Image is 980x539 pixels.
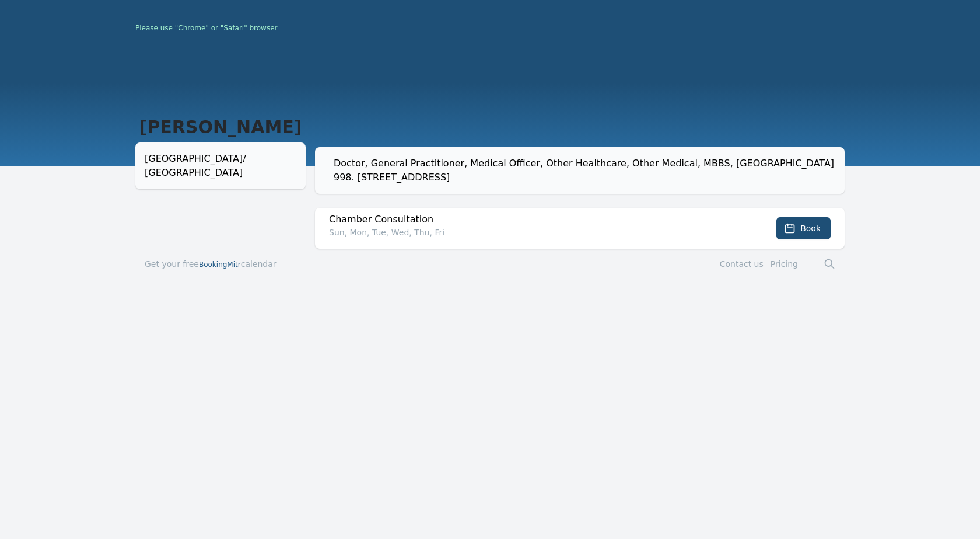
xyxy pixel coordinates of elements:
a: Pricing [771,259,798,269]
div: [GEOGRAPHIC_DATA]/ [GEOGRAPHIC_DATA] [145,152,296,180]
h1: [PERSON_NAME] [135,117,306,138]
a: Get your freeBookingMitrcalendar [145,258,276,270]
p: Sun, Mon, Tue, Wed, Thu, Fri [329,227,726,238]
span: Book [800,222,821,234]
span: BookingMitr [199,260,241,269]
div: Doctor, General Practitioner, Medical Officer, Other Healthcare, Other Medical, MBBS, [GEOGRAPHIC... [334,157,835,185]
a: Contact us [720,259,764,269]
button: Book [776,217,831,239]
h2: Chamber Consultation [329,213,726,227]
